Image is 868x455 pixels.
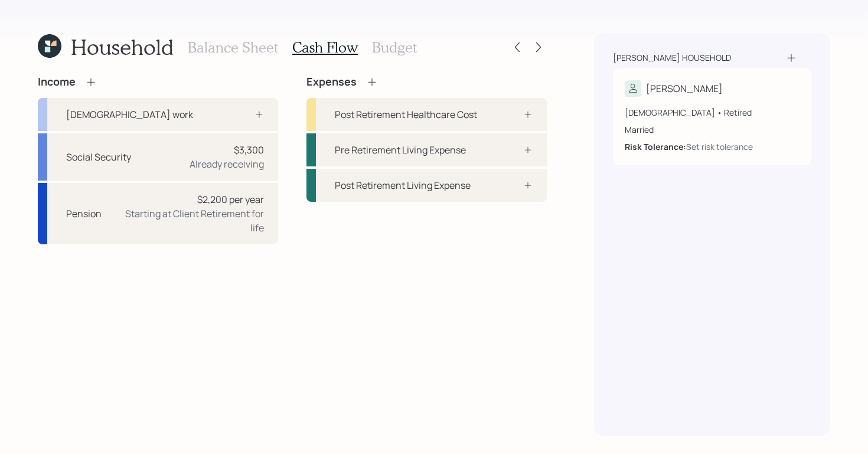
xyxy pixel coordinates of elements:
div: Post Retirement Healthcare Cost [335,107,477,122]
div: [PERSON_NAME] household [613,52,731,64]
h3: Budget [372,39,417,56]
div: Starting at Client Retirement for life [111,207,264,235]
div: Married [625,123,800,136]
div: [DEMOGRAPHIC_DATA] work [66,107,193,122]
h4: Expenses [306,76,357,89]
div: [PERSON_NAME] [646,81,723,96]
div: [DEMOGRAPHIC_DATA] • Retired [625,106,800,119]
h3: Balance Sheet [188,39,278,56]
h3: Cash Flow [292,39,358,56]
h4: Income [38,76,76,89]
div: Pension [66,207,102,221]
div: Already receiving [190,157,264,171]
div: Post Retirement Living Expense [335,178,471,192]
div: Pre Retirement Living Expense [335,143,466,157]
div: Social Security [66,150,131,164]
b: Risk Tolerance: [625,141,686,152]
div: Set risk tolerance [686,140,753,153]
div: $2,200 per year [197,192,264,207]
h1: Household [71,34,174,60]
div: $3,300 [234,143,264,157]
